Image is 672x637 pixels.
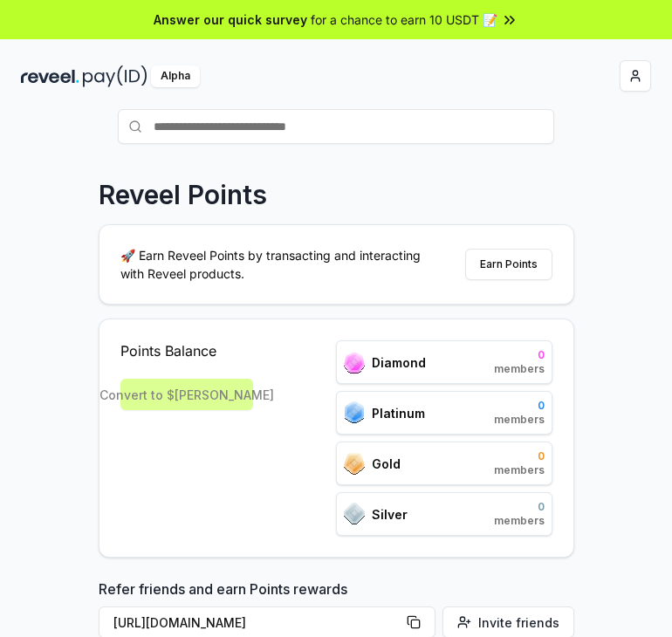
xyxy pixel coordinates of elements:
img: ranks_icon [344,503,365,525]
img: ranks_icon [344,453,365,475]
div: Alpha [151,65,200,87]
span: Platinum [372,404,425,422]
p: 🚀 Earn Reveel Points by transacting and interacting with Reveel products. [120,246,435,283]
p: Reveel Points [99,179,267,210]
span: 0 [494,500,545,514]
span: members [494,413,545,427]
span: members [494,514,545,528]
span: for a chance to earn 10 USDT 📝 [311,10,497,29]
span: 0 [494,399,545,413]
span: Answer our quick survey [154,10,307,29]
span: members [494,362,545,376]
span: Gold [372,455,401,473]
img: ranks_icon [344,401,365,424]
span: Points Balance [120,340,253,361]
img: reveel_dark [21,65,79,87]
img: pay_id [83,65,147,87]
span: 0 [494,348,545,362]
span: Silver [372,505,408,524]
span: 0 [494,449,545,463]
span: Invite friends [478,613,559,632]
img: ranks_icon [344,352,365,373]
span: members [494,463,545,477]
span: Diamond [372,353,426,372]
button: Earn Points [465,249,552,280]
